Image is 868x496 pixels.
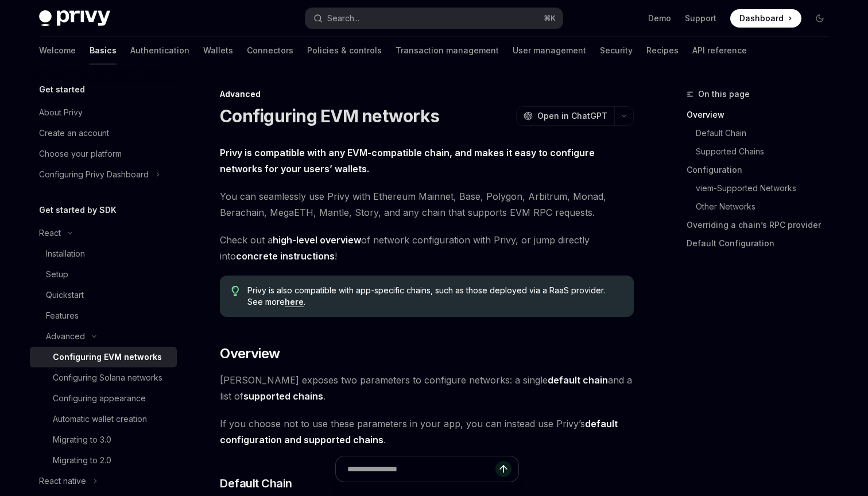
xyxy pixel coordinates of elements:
[39,147,122,161] div: Choose your platform
[537,110,607,122] span: Open in ChatGPT
[30,471,177,491] button: Toggle React native section
[220,88,634,100] div: Advanced
[220,106,439,126] h1: Configuring EVM networks
[247,37,293,64] a: Connectors
[687,161,838,179] a: Configuration
[30,102,177,123] a: About Privy
[273,234,361,246] a: high-level overview
[687,142,838,161] a: Supported Chains
[39,83,85,96] h5: Get started
[30,429,177,450] a: Migrating to 3.0
[46,309,79,323] div: Features
[285,297,304,307] a: here
[687,216,838,234] a: Overriding a chain’s RPC provider
[685,13,716,24] a: Support
[39,126,109,140] div: Create an account
[30,123,177,144] a: Create an account
[53,350,162,364] div: Configuring EVM networks
[39,37,76,64] a: Welcome
[90,37,117,64] a: Basics
[600,37,633,64] a: Security
[30,450,177,471] a: Migrating to 2.0
[39,10,110,26] img: dark logo
[30,347,177,367] a: Configuring EVM networks
[39,168,149,181] div: Configuring Privy Dashboard
[46,288,84,302] div: Quickstart
[30,223,177,243] button: Toggle React section
[203,37,233,64] a: Wallets
[220,344,280,363] span: Overview
[544,14,556,23] span: ⌘ K
[30,388,177,409] a: Configuring appearance
[687,106,838,124] a: Overview
[30,326,177,347] button: Toggle Advanced section
[513,37,586,64] a: User management
[220,188,634,220] span: You can seamlessly use Privy with Ethereum Mainnet, Base, Polygon, Arbitrum, Monad, Berachain, Me...
[687,234,838,253] a: Default Configuration
[687,124,838,142] a: Default Chain
[220,372,634,404] span: [PERSON_NAME] exposes two parameters to configure networks: a single and a list of .
[46,247,85,261] div: Installation
[305,8,563,29] button: Open search
[648,13,671,24] a: Demo
[30,164,177,185] button: Toggle Configuring Privy Dashboard section
[53,412,147,426] div: Automatic wallet creation
[30,243,177,264] a: Installation
[53,433,111,447] div: Migrating to 3.0
[53,454,111,467] div: Migrating to 2.0
[30,285,177,305] a: Quickstart
[30,367,177,388] a: Configuring Solana networks
[30,264,177,285] a: Setup
[687,197,838,216] a: Other Networks
[53,392,146,405] div: Configuring appearance
[347,456,495,482] input: Ask a question...
[243,390,323,402] strong: supported chains
[30,144,177,164] a: Choose your platform
[46,268,68,281] div: Setup
[30,409,177,429] a: Automatic wallet creation
[327,11,359,25] div: Search...
[220,232,634,264] span: Check out a of network configuration with Privy, or jump directly into !
[46,330,85,343] div: Advanced
[39,203,117,217] h5: Get started by SDK
[220,147,595,175] strong: Privy is compatible with any EVM-compatible chain, and makes it easy to configure networks for yo...
[220,416,634,448] span: If you choose not to use these parameters in your app, you can instead use Privy’s .
[811,9,829,28] button: Toggle dark mode
[548,374,608,386] strong: default chain
[692,37,747,64] a: API reference
[247,285,622,308] span: Privy is also compatible with app-specific chains, such as those deployed via a RaaS provider. Se...
[307,37,382,64] a: Policies & controls
[495,461,511,477] button: Send message
[396,37,499,64] a: Transaction management
[130,37,189,64] a: Authentication
[730,9,801,28] a: Dashboard
[39,474,86,488] div: React native
[646,37,679,64] a: Recipes
[231,286,239,296] svg: Tip
[698,87,750,101] span: On this page
[39,106,83,119] div: About Privy
[687,179,838,197] a: viem-Supported Networks
[243,390,323,402] a: supported chains
[39,226,61,240] div: React
[30,305,177,326] a: Features
[236,250,335,262] a: concrete instructions
[53,371,162,385] div: Configuring Solana networks
[548,374,608,386] a: default chain
[739,13,784,24] span: Dashboard
[516,106,614,126] button: Open in ChatGPT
